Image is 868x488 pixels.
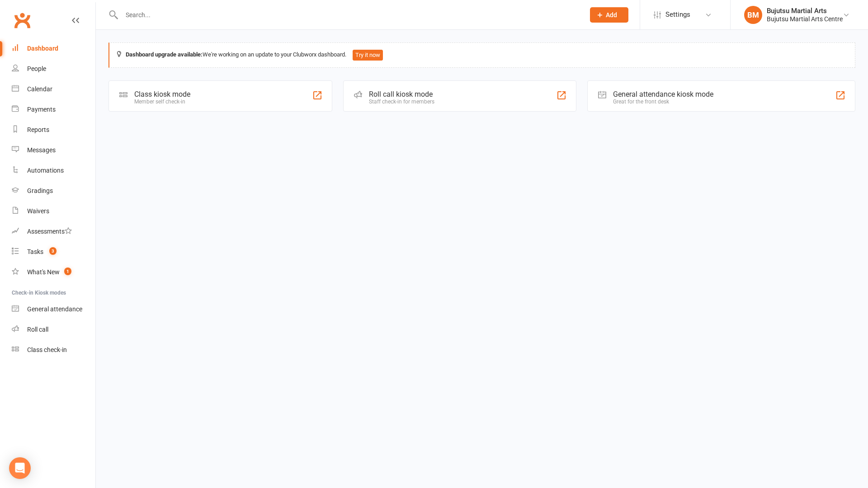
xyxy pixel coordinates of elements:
div: Staff check-in for members [369,99,434,105]
a: Calendar [12,79,95,99]
div: People [27,65,46,72]
div: Calendar [27,85,52,93]
div: Assessments [27,228,72,235]
a: Class kiosk mode [12,340,95,360]
a: Clubworx [11,9,33,32]
div: General attendance kiosk mode [613,90,713,99]
a: Dashboard [12,38,95,59]
div: Bujutsu Martial Arts Centre [767,15,843,23]
div: BM [744,6,762,24]
div: Great for the front desk [613,99,713,105]
div: Tasks [27,248,43,255]
div: Waivers [27,207,49,215]
div: Roll call [27,326,48,333]
div: Open Intercom Messenger [9,457,31,479]
div: Bujutsu Martial Arts [767,7,843,15]
span: Add [606,11,617,19]
div: Automations [27,167,64,174]
a: General attendance kiosk mode [12,299,95,319]
div: What's New [27,268,60,276]
button: Add [590,7,628,23]
a: Payments [12,99,95,120]
span: 3 [49,247,57,255]
div: Messages [27,146,56,154]
div: Class kiosk mode [134,90,190,99]
span: 1 [64,267,71,275]
a: Roll call [12,319,95,340]
a: Assessments [12,221,95,242]
a: Reports [12,120,95,140]
div: Payments [27,106,56,113]
a: People [12,59,95,79]
div: Dashboard [27,45,58,52]
a: Waivers [12,201,95,221]
input: Search... [119,9,578,21]
a: Automations [12,160,95,181]
strong: Dashboard upgrade available: [126,51,203,58]
button: Try it now [353,50,383,61]
div: Roll call kiosk mode [369,90,434,99]
a: Messages [12,140,95,160]
div: General attendance [27,305,82,313]
div: Reports [27,126,49,133]
div: Member self check-in [134,99,190,105]
div: Gradings [27,187,53,194]
div: Class check-in [27,346,67,353]
a: Gradings [12,181,95,201]
a: What's New1 [12,262,95,282]
span: Settings [665,5,690,25]
a: Tasks 3 [12,242,95,262]
div: We're working on an update to your Clubworx dashboard. [108,42,855,68]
